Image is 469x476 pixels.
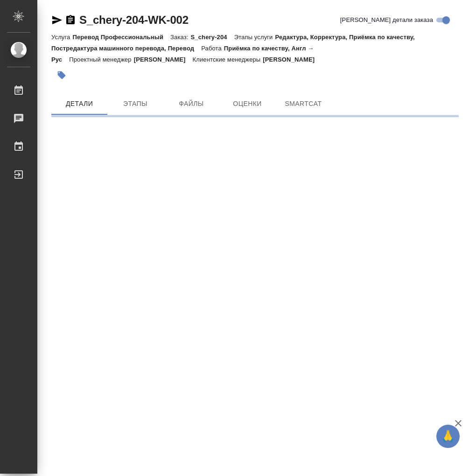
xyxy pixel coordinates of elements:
button: Скопировать ссылку [65,14,76,26]
p: S_chery-204 [191,34,234,41]
p: Заказ: [170,34,190,41]
button: Скопировать ссылку для ЯМессенджера [51,14,63,26]
span: [PERSON_NAME] детали заказа [340,15,433,25]
p: [PERSON_NAME] [263,56,322,63]
p: Перевод Профессиональный [72,34,170,41]
p: Проектный менеджер [69,56,133,63]
span: Оценки [225,98,270,110]
span: Детали [57,98,102,110]
span: Этапы [113,98,158,110]
button: Добавить тэг [51,65,72,85]
p: Работа [201,45,224,52]
span: SmartCat [281,98,326,110]
p: Услуга [51,34,72,41]
span: 🙏 [440,427,456,446]
button: 🙏 [436,425,460,448]
p: Этапы услуги [234,34,275,41]
a: S_chery-204-WK-002 [79,14,189,26]
p: [PERSON_NAME] [134,56,193,63]
span: Файлы [169,98,214,110]
p: Клиентские менеджеры [193,56,263,63]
